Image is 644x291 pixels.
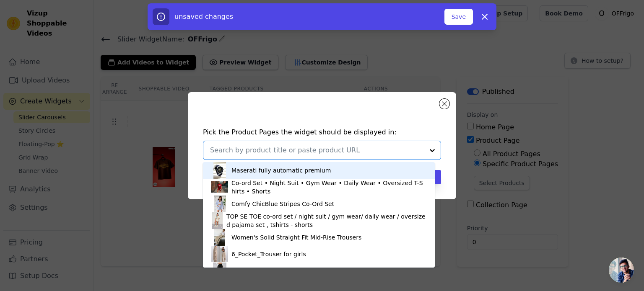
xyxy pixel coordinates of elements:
div: Comfy ChicBlue Stripes Co-Ord Set [231,200,334,208]
img: product thumbnail [211,196,228,212]
h4: Pick the Product Pages the widget should be displayed in: [203,127,441,137]
img: product thumbnail [211,246,228,263]
div: Women's Solid Straight Fit Mid-Rise Trousers [231,233,361,242]
div: Gymwear trackpants for Women's [231,267,331,275]
img: product thumbnail [211,263,228,279]
span: unsaved changes [174,13,233,21]
button: Save [444,9,473,25]
div: Co-ord Set • Night Suit • Gym Wear • Daily Wear • Oversized T-Shirts • Shorts [231,179,426,196]
div: TOP SE TOE co-ord set / night suit / gym wear/ daily wear / oversized pajama set , tshirts - shorts [226,212,426,229]
img: product thumbnail [211,212,223,229]
a: Open chat [609,258,634,283]
div: Maserati fully automatic premium [231,166,331,175]
input: Search by product title or paste product URL [210,145,424,155]
div: 6_Pocket_Trouser for girls [231,250,306,258]
img: product thumbnail [211,162,228,179]
img: product thumbnail [211,229,228,246]
button: Close modal [439,99,449,109]
img: product thumbnail [211,179,228,196]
